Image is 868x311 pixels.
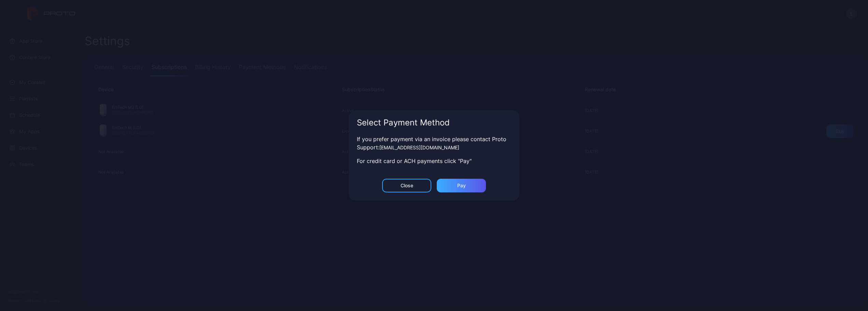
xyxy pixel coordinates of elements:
[457,183,466,188] div: Pay
[357,157,511,165] p: For credit card or ACH payments click "Pay"
[357,119,511,127] div: Select Payment Method
[401,183,413,188] div: Close
[357,135,511,151] p: If you prefer payment via an invoice please contact Proto Support:
[379,145,459,150] a: [EMAIL_ADDRESS][DOMAIN_NAME]
[437,179,486,192] button: Pay
[382,179,431,192] button: Close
